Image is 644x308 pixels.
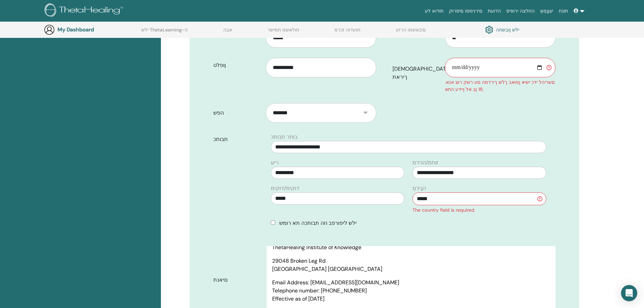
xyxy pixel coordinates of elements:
[621,285,637,301] div: Open Intercom Messenger
[412,159,438,167] label: זוחמ/הנידמ
[272,287,550,295] p: Telephone number: [PHONE_NUMBER]
[208,106,266,119] label: הפש
[556,5,571,17] a: תונח
[412,184,426,192] label: הנָידִמְ
[272,257,550,265] p: 29048 Broken Leg Rd
[279,219,357,227] span: ילש ליפורפב וזה תבותכה תא רומש
[208,133,267,146] label: תבותכ
[538,5,556,17] a: יעִצָמְאֶ
[267,27,299,38] a: תולאשמ תמישר
[485,5,504,17] a: הדועת
[396,27,426,38] a: םיבאשמו הרזע
[57,26,125,33] h3: My Dashboard
[271,184,299,192] label: דוקימ/דוקימ
[504,5,538,17] a: החלצה ירופיס
[272,243,550,252] p: ThetaHealing Institute of Knowledge
[446,5,485,17] a: םירנימסו םיסרוק
[272,265,550,273] p: [GEOGRAPHIC_DATA] [GEOGRAPHIC_DATA]
[141,27,188,38] a: ילש ThetaLearning-ה
[271,159,279,167] label: ריעִ
[485,24,493,35] img: cog.svg
[208,59,266,72] label: ןופלט
[271,133,297,141] label: בוחר תבותכ
[272,279,550,287] p: Email Address: [EMAIL_ADDRESS][DOMAIN_NAME]
[272,295,550,303] p: Effective as of [DATE]
[334,27,360,38] a: תועדוה זכרמ
[208,274,267,286] label: םיאנת
[445,79,555,93] div: .םשריהל ידכ ישיא ןפואב ךלש ךירדמה םע רשק רוצ אנא ,18 ןב אל ןיידע התא
[44,24,55,35] img: generic-user-icon.jpg
[223,27,232,38] a: אבה
[387,63,445,84] label: [DEMOGRAPHIC_DATA] ךיראת
[422,5,446,17] a: תודוא לע
[45,3,125,19] img: logo.png
[412,207,546,214] div: The country field is required.
[485,24,519,35] a: ילש ןובשחה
